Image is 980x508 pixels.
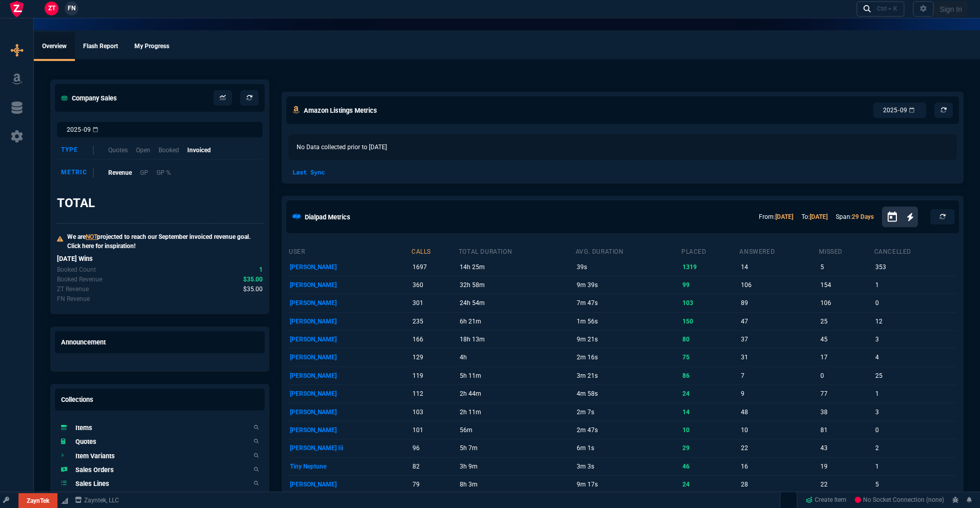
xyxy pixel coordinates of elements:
[460,314,574,329] p: 6h 21m
[48,4,55,13] span: ZT
[682,387,737,401] p: 24
[875,332,955,347] p: 3
[577,387,679,401] p: 4m 58s
[288,134,957,160] p: No Data collected prior to [DATE]
[741,278,817,292] p: 106
[413,314,456,329] p: 235
[75,465,114,475] h5: Sales Orders
[577,314,679,329] p: 1m 56s
[577,369,679,383] p: 3m 21s
[413,332,456,347] p: 166
[75,423,92,433] h5: Items
[156,168,171,177] p: GP %
[875,405,955,419] p: 3
[820,278,872,292] p: 154
[460,477,574,492] p: 8h 3m
[577,405,679,419] p: 2m 7s
[852,213,874,220] a: 29 Days
[136,146,150,155] p: Open
[741,369,817,383] p: 7
[290,332,409,347] p: [PERSON_NAME]
[682,423,737,437] p: 10
[460,459,574,474] p: 3h 9m
[458,243,575,258] th: total duration
[875,423,955,437] p: 0
[682,314,737,329] p: 150
[875,441,955,455] p: 2
[413,278,456,292] p: 360
[875,387,955,401] p: 1
[413,477,456,492] p: 79
[460,278,574,292] p: 32h 58m
[810,213,828,220] a: [DATE]
[820,296,872,310] p: 106
[741,332,817,347] p: 37
[290,387,409,401] p: [PERSON_NAME]
[413,369,456,383] p: 119
[413,459,456,474] p: 82
[460,441,574,455] p: 5h 7m
[57,195,95,211] h3: TOTAL
[820,477,872,492] p: 22
[682,477,737,492] p: 24
[290,260,409,274] p: [PERSON_NAME]
[877,5,897,13] div: Ctrl + K
[875,369,955,383] p: 25
[874,243,957,258] th: cancelled
[413,350,456,364] p: 129
[741,459,817,474] p: 16
[57,294,90,303] p: Today's Fornida revenue
[243,285,263,294] span: Today's zaynTek revenue
[801,212,828,221] p: To:
[741,387,817,401] p: 9
[290,296,409,310] p: [PERSON_NAME]
[577,350,679,364] p: 2m 16s
[682,260,737,274] p: 1319
[855,497,944,504] span: No Socket Connection (none)
[68,4,75,13] span: FN
[875,314,955,329] p: 12
[741,260,817,274] p: 14
[288,168,329,177] p: Last Sync
[820,387,872,401] p: 77
[875,296,955,310] p: 0
[290,423,409,437] p: [PERSON_NAME]
[61,337,106,347] h5: Announcement
[61,168,94,177] div: Metric
[739,243,818,258] th: answered
[61,93,117,103] h5: Company Sales
[886,210,907,225] button: Open calendar
[253,294,263,303] p: spec.value
[820,369,872,383] p: 0
[682,350,737,364] p: 75
[72,496,122,505] a: msbcCompanyName
[682,278,737,292] p: 99
[290,350,409,364] p: [PERSON_NAME]
[126,32,178,61] a: My Progress
[290,369,409,383] p: [PERSON_NAME]
[741,441,817,455] p: 22
[159,146,179,155] p: Booked
[34,32,75,61] a: Overview
[140,168,148,177] p: GP
[57,275,102,284] p: Today's Booked revenue
[57,265,96,274] p: Today's Booked count
[741,350,817,364] p: 31
[413,405,456,419] p: 103
[86,233,97,240] span: NOT
[460,332,574,347] p: 18h 13m
[413,441,456,455] p: 96
[290,405,409,419] p: [PERSON_NAME]
[801,493,851,508] a: Create Item
[290,278,409,292] p: [PERSON_NAME]
[413,296,456,310] p: 301
[411,243,458,258] th: calls
[741,314,817,329] p: 47
[413,387,456,401] p: 112
[577,332,679,347] p: 9m 21s
[460,369,574,383] p: 5h 11m
[741,296,817,310] p: 89
[875,459,955,474] p: 1
[304,106,377,115] h5: Amazon Listings Metrics
[290,459,409,474] p: Tiny Neptune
